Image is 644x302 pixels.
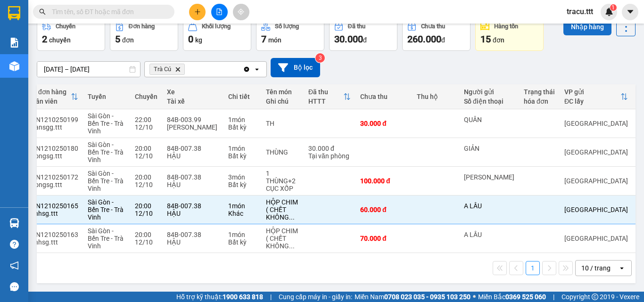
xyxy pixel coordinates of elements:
span: Trà Cú [154,65,171,73]
span: 30.000 [334,33,363,45]
div: Đơn hàng [129,23,155,30]
img: warehouse-icon [9,61,19,71]
div: QUÂN [464,116,514,123]
span: món [268,36,281,44]
button: caret-down [622,4,638,20]
div: 1 món [228,202,256,210]
div: Người gửi [464,88,514,96]
span: 2 [42,33,47,45]
span: chuyến [49,36,71,44]
div: minhsg.ttt [27,238,78,246]
input: Tìm tên, số ĐT hoặc mã đơn [52,7,163,17]
div: 12/10 [135,152,157,160]
div: Tên món [266,88,299,96]
span: | [553,292,554,302]
div: Đã thu [308,88,343,96]
div: Chưa thu [421,23,445,30]
div: huongsg.ttt [27,181,78,188]
div: HỘP CHIM ( CHẾT KHÔNG ĐỀN ) [266,227,299,250]
span: ... [289,213,295,221]
div: Bất kỳ [228,181,256,188]
div: HẬU [167,181,219,188]
span: question-circle [10,240,19,249]
strong: 0369 525 060 [505,293,546,301]
div: Chuyến [56,23,75,30]
div: VP gửi [564,88,620,96]
span: message [10,282,19,291]
span: Sài Gòn - Bến Tre - Trà Vinh [88,141,124,163]
span: aim [238,8,244,15]
span: 1 [611,4,615,11]
div: 1 món [228,145,256,152]
div: HTTT [308,98,343,105]
div: THANH TRÚC [464,173,514,181]
div: Số lượng [275,23,299,30]
span: kg [195,36,202,44]
div: SGN1210250165 [27,202,78,210]
sup: 3 [315,53,325,63]
img: warehouse-icon [9,218,19,228]
span: Sài Gòn - Bến Tre - Trà Vinh [88,112,124,135]
div: 100.000 đ [360,177,407,185]
img: logo-vxr [8,6,20,20]
svg: open [618,264,626,272]
span: ... [289,242,295,250]
th: Toggle SortBy [304,84,355,109]
img: solution-icon [9,38,19,48]
span: đơn [122,36,134,44]
span: Trà Cú, close by backspace [149,64,185,75]
span: đơn [493,36,504,44]
div: HẬU [167,152,219,160]
div: A LẦU [464,202,514,210]
th: Toggle SortBy [560,84,633,109]
div: Bất kỳ [228,238,256,246]
div: Đã thu [348,23,365,30]
button: Khối lượng0kg [183,17,251,51]
button: 1 [526,261,540,275]
div: 12/10 [135,210,157,217]
button: Chuyến2chuyến [37,17,105,51]
div: Bất kỳ [228,152,256,160]
div: phansgg.ttt [27,123,78,131]
div: SGN1210250172 [27,173,78,181]
div: Khác [228,210,256,217]
span: copyright [592,294,598,300]
div: TH [266,120,299,127]
div: Số điện thoại [464,98,514,105]
div: 30.000 đ [360,120,407,127]
sup: 1 [610,4,617,11]
div: A LẦU [464,231,514,238]
div: 30.000 đ [308,145,351,152]
div: minhsg.ttt [27,210,78,217]
button: Nhập hàng [563,18,611,35]
button: plus [189,4,206,20]
button: aim [233,4,249,20]
div: THÙNG [266,148,299,156]
span: Sài Gòn - Bến Tre - Trà Vinh [88,170,124,192]
button: Bộ lọc [271,58,320,77]
div: Chưa thu [360,93,407,100]
span: caret-down [626,8,635,16]
img: icon-new-feature [605,8,613,16]
div: 84B-007.38 [167,145,219,152]
div: SGN1210250199 [27,116,78,123]
div: SGN1210250163 [27,231,78,238]
div: Tại văn phòng [308,152,351,160]
div: 1 món [228,116,256,123]
div: 1 món [228,231,256,238]
span: | [270,292,272,302]
button: file-add [211,4,228,20]
div: HẬU [167,210,219,217]
div: Tuyến [88,93,125,100]
div: 20:00 [135,231,157,238]
span: Cung cấp máy in - giấy in: [279,292,352,302]
div: Thu hộ [417,93,454,100]
button: Đơn hàng5đơn [110,17,178,51]
button: Hàng tồn15đơn [475,17,544,51]
span: ⚪️ [473,295,476,299]
div: Mã đơn hàng [27,88,71,96]
div: 84B-007.38 [167,231,219,238]
span: 0 [188,33,193,45]
input: Selected Trà Cú. [187,65,188,74]
div: hóa đơn [524,98,555,105]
